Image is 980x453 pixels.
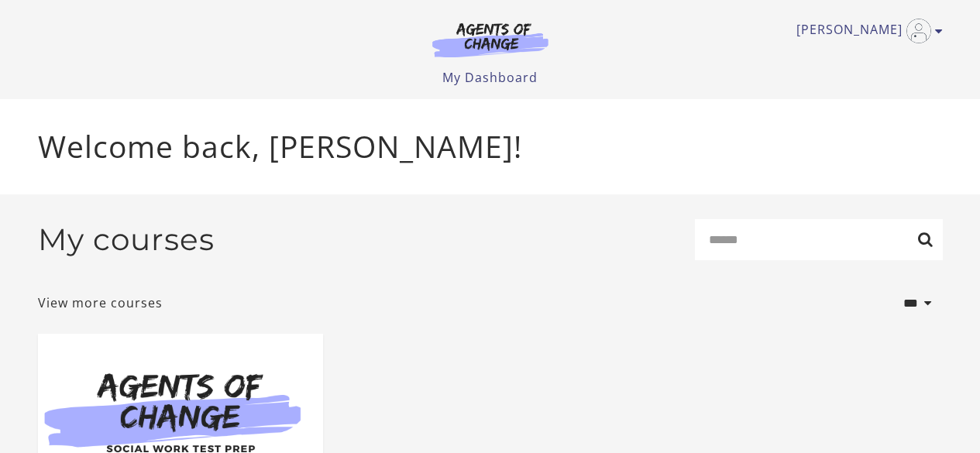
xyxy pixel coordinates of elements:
a: View more courses [38,293,163,312]
h2: My courses [38,221,215,258]
img: Agents of Change Logo [416,22,565,57]
a: My Dashboard [442,69,538,86]
a: Toggle menu [796,19,935,43]
p: Welcome back, [PERSON_NAME]! [38,124,943,170]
